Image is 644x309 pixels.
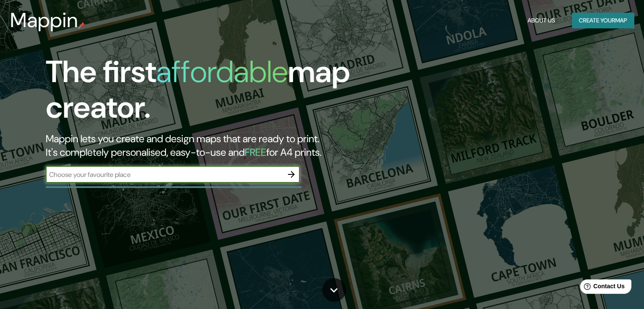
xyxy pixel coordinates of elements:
[524,13,558,28] button: About Us
[46,132,368,159] h2: Mappin lets you create and design maps that are ready to print. It's completely personalised, eas...
[78,22,85,29] img: mappin-pin
[10,8,78,32] h3: Mappin
[46,170,283,179] input: Choose your favourite place
[156,52,288,91] h1: affordable
[572,13,634,28] button: Create yourmap
[569,276,635,300] iframe: Help widget launcher
[245,146,266,159] h5: FREE
[46,54,368,132] h1: The first map creator.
